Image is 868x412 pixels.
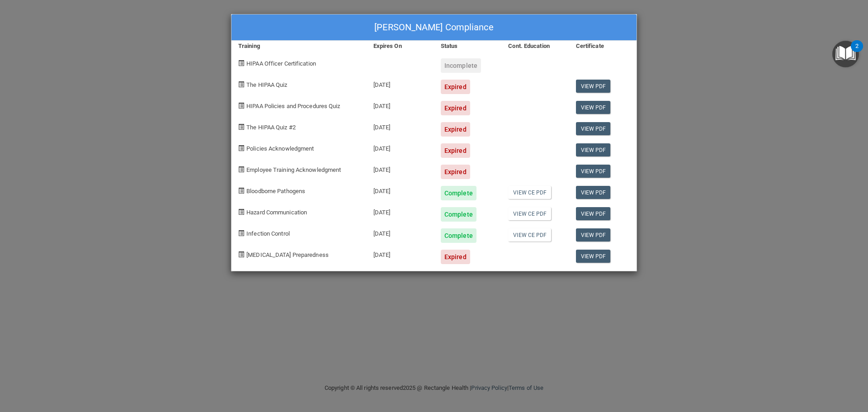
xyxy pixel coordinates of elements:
[441,165,470,179] div: Expired
[576,165,611,178] a: View PDF
[576,207,611,220] a: View PDF
[246,60,316,67] span: HIPAA Officer Certification
[576,186,611,199] a: View PDF
[367,115,434,137] div: [DATE]
[367,200,434,222] div: [DATE]
[576,143,611,156] a: View PDF
[367,179,434,200] div: [DATE]
[441,101,470,115] div: Expired
[441,143,470,158] div: Expired
[576,122,611,135] a: View PDF
[367,41,434,52] div: Expires On
[246,166,341,173] span: Employee Training Acknowledgment
[441,80,470,94] div: Expired
[246,230,290,237] span: Infection Control
[441,228,476,243] div: Complete
[246,81,287,88] span: The HIPAA Quiz
[367,137,434,158] div: [DATE]
[246,251,329,258] span: [MEDICAL_DATA] Preparedness
[569,41,637,52] div: Certificate
[576,101,611,114] a: View PDF
[576,250,611,263] a: View PDF
[367,222,434,243] div: [DATE]
[246,145,314,152] span: Policies Acknowledgment
[367,73,434,94] div: [DATE]
[832,41,859,67] button: Open Resource Center, 2 new notifications
[231,14,637,41] div: [PERSON_NAME] Compliance
[246,103,340,109] span: HIPAA Policies and Procedures Quiz
[855,46,859,58] div: 2
[367,94,434,115] div: [DATE]
[501,41,569,52] div: Cont. Education
[441,122,470,137] div: Expired
[434,41,501,52] div: Status
[246,124,296,131] span: The HIPAA Quiz #2
[441,186,476,200] div: Complete
[508,207,551,220] a: View CE PDF
[576,228,611,242] a: View PDF
[246,188,305,194] span: Bloodborne Pathogens
[576,80,611,93] a: View PDF
[367,243,434,264] div: [DATE]
[441,250,470,264] div: Expired
[441,58,481,73] div: Incomplete
[246,209,307,216] span: Hazard Communication
[231,41,367,52] div: Training
[441,207,476,222] div: Complete
[508,186,551,199] a: View CE PDF
[367,158,434,179] div: [DATE]
[508,228,551,242] a: View CE PDF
